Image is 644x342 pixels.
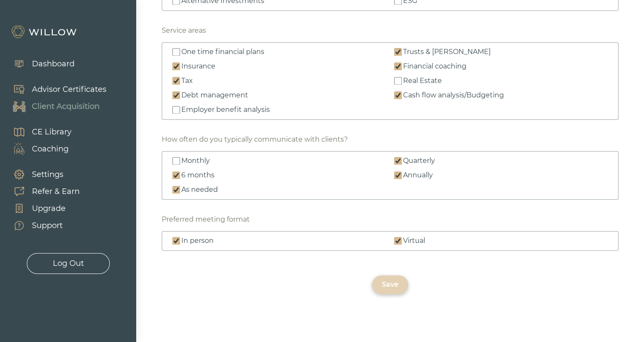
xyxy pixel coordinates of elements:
input: 6 months [172,171,180,179]
a: Refer & Earn [4,183,80,200]
a: Upgrade [4,200,80,217]
input: Virtual [394,237,402,245]
input: Annually [394,171,402,179]
input: Cash flow analysis/Budgeting [394,91,402,99]
input: Employer benefit analysis [172,106,180,114]
div: Virtual [403,236,425,246]
div: Quarterly [403,156,435,166]
input: Real Estate [394,77,402,85]
div: Service areas [162,26,206,36]
div: Financial coaching [403,61,467,71]
button: Save [372,275,408,294]
div: One time financial plans [181,47,264,57]
div: Trusts & [PERSON_NAME] [403,47,491,57]
input: Insurance [172,63,180,70]
div: Coaching [32,143,69,155]
div: Settings [32,169,63,180]
a: Advisor Certificates [4,81,106,98]
input: Tax [172,77,180,85]
div: How often do you typically communicate with clients? [162,134,348,145]
div: Tax [181,76,193,86]
div: Debt management [181,90,248,100]
div: Real Estate [403,76,442,86]
div: Save [382,279,398,290]
div: Client Acquisition [32,101,100,112]
input: Debt management [172,91,180,99]
div: CE Library [32,126,72,138]
div: Refer & Earn [32,186,80,197]
div: Upgrade [32,203,66,214]
div: In person [181,236,214,246]
div: Employer benefit analysis [181,105,270,115]
input: Quarterly [394,157,402,165]
div: Insurance [181,61,215,71]
a: Dashboard [4,55,74,72]
div: As needed [181,185,218,195]
a: Settings [4,166,80,183]
div: Monthly [181,156,210,166]
div: Annually [403,170,433,180]
input: Financial coaching [394,63,402,70]
a: CE Library [4,123,72,140]
a: Client Acquisition [4,98,106,115]
input: One time financial plans [172,48,180,56]
div: Advisor Certificates [32,84,106,95]
div: 6 months [181,170,215,180]
div: Dashboard [32,58,74,70]
div: Preferred meeting format [162,214,250,225]
img: Willow [11,25,79,39]
input: As needed [172,186,180,194]
a: Coaching [4,140,72,157]
input: Trusts & [PERSON_NAME] [394,48,402,56]
input: In person [172,237,180,245]
div: Support [32,220,63,231]
div: Cash flow analysis/Budgeting [403,90,504,100]
input: Monthly [172,157,180,165]
div: Log Out [53,258,84,269]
